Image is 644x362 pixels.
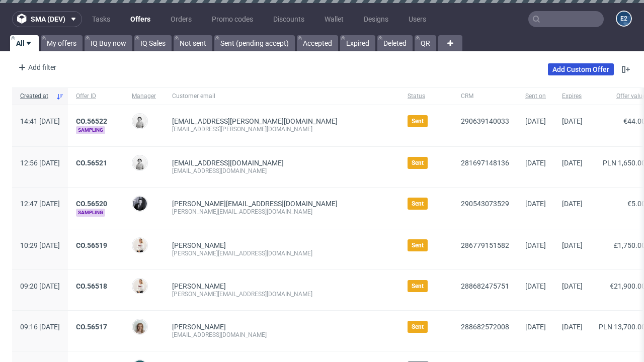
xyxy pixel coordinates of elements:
[525,159,546,167] span: [DATE]
[133,197,147,211] img: Philippe Dubuy
[172,331,391,339] div: [EMAIL_ADDRESS][DOMAIN_NAME]
[525,92,546,101] span: Sent on
[86,11,116,27] a: Tasks
[358,11,394,27] a: Designs
[562,117,583,125] span: [DATE]
[412,282,424,290] span: Sent
[172,282,226,290] a: [PERSON_NAME]
[267,11,310,27] a: Discounts
[461,323,509,331] a: 288682572008
[403,11,432,27] a: Users
[172,92,391,101] span: Customer email
[172,241,226,249] a: [PERSON_NAME]
[525,117,546,125] span: [DATE]
[20,241,60,249] span: 10:29 [DATE]
[412,200,424,208] span: Sent
[133,279,147,293] img: Mari Fok
[20,282,60,290] span: 09:20 [DATE]
[20,200,60,208] span: 12:47 [DATE]
[76,282,107,290] a: CO.56518
[525,282,546,290] span: [DATE]
[318,11,350,27] a: Wallet
[340,35,375,51] a: Expired
[10,35,39,51] a: All
[412,323,424,331] span: Sent
[20,117,60,125] span: 14:41 [DATE]
[76,200,107,208] a: CO.56520
[76,323,107,331] a: CO.56517
[174,35,212,51] a: Not sent
[172,208,391,216] div: [PERSON_NAME][EMAIL_ADDRESS][DOMAIN_NAME]
[461,200,509,208] a: 290543073529
[165,11,198,27] a: Orders
[14,59,58,75] div: Add filter
[172,290,391,298] div: [PERSON_NAME][EMAIL_ADDRESS][DOMAIN_NAME]
[617,12,631,26] figcaption: e2
[562,323,583,331] span: [DATE]
[461,159,509,167] a: 281697148136
[412,241,424,249] span: Sent
[20,92,52,101] span: Created at
[548,63,614,75] a: Add Custom Offer
[76,241,107,249] a: CO.56519
[297,35,338,51] a: Accepted
[76,126,105,134] span: Sampling
[134,35,172,51] a: IQ Sales
[41,35,83,51] a: My offers
[133,320,147,334] img: Monika Poźniak
[124,11,156,27] a: Offers
[562,282,583,290] span: [DATE]
[20,159,60,167] span: 12:56 [DATE]
[525,241,546,249] span: [DATE]
[562,92,583,101] span: Expires
[76,117,107,125] a: CO.56522
[133,238,147,252] img: Mari Fok
[76,209,105,217] span: Sampling
[562,159,583,167] span: [DATE]
[206,11,259,27] a: Promo codes
[412,117,424,125] span: Sent
[214,35,295,51] a: Sent (pending accept)
[12,11,82,27] button: sma (dev)
[76,92,116,101] span: Offer ID
[172,125,391,133] div: [EMAIL_ADDRESS][PERSON_NAME][DOMAIN_NAME]
[133,114,147,128] img: Dudek Mariola
[377,35,413,51] a: Deleted
[562,200,583,208] span: [DATE]
[172,249,391,257] div: [PERSON_NAME][EMAIL_ADDRESS][DOMAIN_NAME]
[172,167,391,175] div: [EMAIL_ADDRESS][DOMAIN_NAME]
[132,92,156,101] span: Manager
[133,156,147,170] img: Dudek Mariola
[172,200,338,208] span: [PERSON_NAME][EMAIL_ADDRESS][DOMAIN_NAME]
[461,241,509,249] a: 286779151582
[408,92,445,101] span: Status
[461,92,509,101] span: CRM
[172,323,226,331] a: [PERSON_NAME]
[85,35,132,51] a: IQ Buy now
[415,35,436,51] a: QR
[562,241,583,249] span: [DATE]
[525,323,546,331] span: [DATE]
[172,117,338,125] span: [EMAIL_ADDRESS][PERSON_NAME][DOMAIN_NAME]
[172,159,284,167] span: [EMAIL_ADDRESS][DOMAIN_NAME]
[412,159,424,167] span: Sent
[461,282,509,290] a: 288682475751
[76,159,107,167] a: CO.56521
[31,16,65,23] span: sma (dev)
[20,323,60,331] span: 09:16 [DATE]
[525,200,546,208] span: [DATE]
[461,117,509,125] a: 290639140033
